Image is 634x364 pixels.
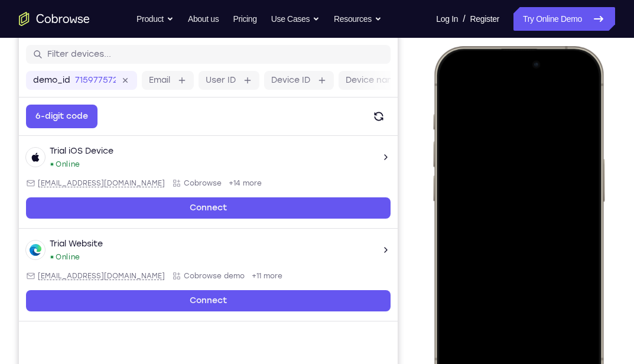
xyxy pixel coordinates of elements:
[28,44,365,56] input: Filter devices...
[165,267,226,277] span: Cobrowse demo
[130,70,151,82] label: Email
[7,286,372,307] a: Connect
[14,70,51,82] label: demo_id
[31,155,61,165] div: Online
[7,174,146,184] div: Email
[165,174,203,184] span: Cobrowse
[31,234,84,246] div: Trial Website
[436,7,458,31] a: Log In
[19,267,146,277] span: web@example.com
[7,193,372,214] a: Connect
[7,267,146,277] div: Email
[32,159,34,161] div: New devices found.
[233,267,264,277] span: +11 more
[136,7,174,31] button: Product
[187,70,217,82] label: User ID
[470,7,499,31] a: Register
[210,174,243,184] span: +14 more
[233,7,256,31] a: Pricing
[7,100,79,124] button: 6-digit code
[153,267,226,277] div: App
[31,141,95,153] div: Trial iOS Device
[513,7,615,31] a: Try Online Demo
[348,100,372,124] button: Refresh
[271,7,320,31] button: Use Cases
[153,174,203,184] div: App
[32,252,34,254] div: New devices found.
[19,12,90,26] a: Go to the home page
[188,7,219,31] a: About us
[463,12,465,26] span: /
[31,248,61,258] div: Online
[19,174,146,184] span: ios@example.com
[334,7,382,31] button: Resources
[28,7,93,26] h1: Connect
[327,70,381,82] label: Device name
[252,70,291,82] label: Device ID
